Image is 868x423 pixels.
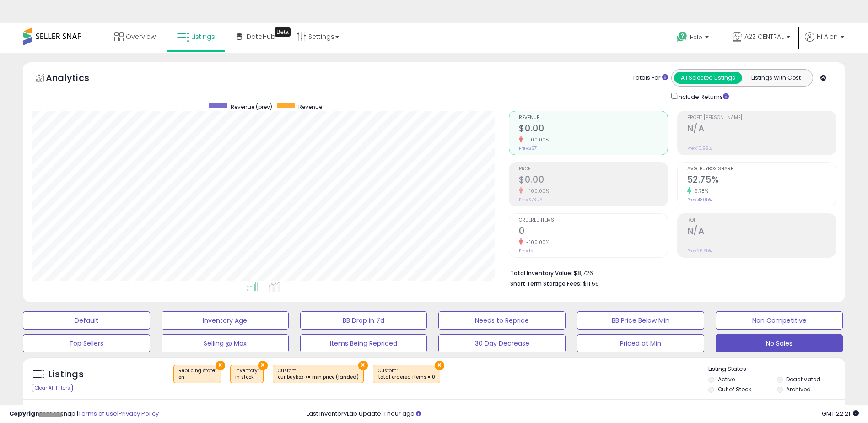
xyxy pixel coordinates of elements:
[9,409,43,418] strong: Copyright
[108,23,162,50] a: Overview
[687,174,836,187] h2: 52.75%
[258,361,268,370] button: ×
[378,367,435,381] span: Custom:
[664,91,740,102] div: Include Returns
[32,384,73,392] div: Clear All Filters
[307,410,859,418] div: Last InventoryLab Update: 1 hour ago.
[687,167,836,172] span: Avg. Buybox Share
[235,367,259,381] span: Inventory :
[46,71,107,87] h5: Analytics
[718,385,751,393] label: Out of Stock
[726,23,797,53] a: A2Z CENTRAL
[687,226,836,238] h2: N/A
[290,23,346,50] a: Settings
[687,218,836,223] span: ROI
[786,375,820,383] label: Deactivated
[378,374,435,380] div: total ordered items = 0
[510,267,829,278] li: $8,726
[523,239,549,246] small: -100.00%
[23,334,150,352] button: Top Sellers
[577,311,704,330] button: BB Price Below Min
[519,248,533,254] small: Prev: 15
[519,197,542,202] small: Prev: $73.76
[687,123,836,136] h2: N/A
[523,136,549,143] small: -100.00%
[583,279,599,288] span: $11.56
[298,103,322,111] span: Revenue
[519,218,667,223] span: Ordered Items
[216,361,225,370] button: ×
[676,31,688,43] i: Get Help
[687,248,712,254] small: Prev: 26.65%
[817,32,838,41] span: Hi Alen
[510,280,582,287] b: Short Term Storage Fees:
[716,311,843,330] button: Non Competitive
[178,374,216,380] div: on
[632,74,668,82] div: Totals For
[519,167,667,172] span: Profit
[577,334,704,352] button: Priced at Min
[300,311,427,330] button: BB Drop in 7d
[519,174,667,187] h2: $0.00
[687,197,712,202] small: Prev: 48.05%
[9,410,159,418] div: seller snap | |
[247,32,275,41] span: DataHub
[690,33,702,41] span: Help
[669,24,718,53] a: Help
[231,103,272,111] span: Revenue (prev)
[170,23,222,50] a: Listings
[742,72,810,84] button: Listings With Cost
[744,32,784,41] span: A2Z CENTRAL
[786,385,811,393] label: Archived
[519,123,667,136] h2: $0.00
[523,188,549,195] small: -100.00%
[191,32,215,41] span: Listings
[718,375,735,383] label: Active
[178,367,216,381] span: Repricing state :
[438,311,566,330] button: Needs to Reprice
[716,334,843,352] button: No Sales
[49,368,84,381] h5: Listings
[162,311,289,330] button: Inventory Age
[235,374,259,380] div: in stock
[278,367,359,381] span: Custom:
[162,334,289,352] button: Selling @ Max
[708,365,845,374] p: Listing States:
[687,115,836,120] span: Profit [PERSON_NAME]
[691,188,709,195] small: 9.78%
[822,409,859,418] span: 2025-09-14 22:21 GMT
[519,146,538,151] small: Prev: $671
[510,269,572,277] b: Total Inventory Value:
[435,361,444,370] button: ×
[438,334,566,352] button: 30 Day Decrease
[126,32,156,41] span: Overview
[519,226,667,238] h2: 0
[674,72,742,84] button: All Selected Listings
[300,334,427,352] button: Items Being Repriced
[687,146,712,151] small: Prev: 10.99%
[230,23,282,50] a: DataHub
[805,32,844,53] a: Hi Alen
[275,27,291,37] div: Tooltip anchor
[358,361,368,370] button: ×
[278,374,359,380] div: cur buybox >= min price (landed)
[519,115,667,120] span: Revenue
[23,311,150,330] button: Default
